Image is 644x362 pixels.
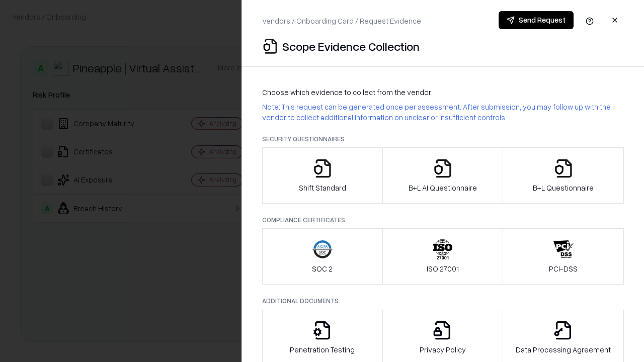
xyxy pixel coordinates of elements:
p: Vendors / Onboarding Card / Request Evidence [262,16,421,26]
button: Send Request [499,11,574,29]
p: Note: This request can be generated once per assessment. After submission, you may follow up with... [262,102,624,123]
p: Privacy Policy [420,344,466,355]
p: B+L AI Questionnaire [409,183,477,193]
button: Shift Standard [262,147,383,204]
p: Scope Evidence Collection [282,38,420,54]
p: Additional Documents [262,297,624,305]
p: Choose which evidence to collect from the vendor: [262,87,624,98]
p: B+L Questionnaire [533,183,594,193]
p: Penetration Testing [290,344,355,355]
p: Data Processing Agreement [516,344,611,355]
p: Security Questionnaires [262,135,624,143]
p: Compliance Certificates [262,216,624,224]
p: ISO 27001 [427,263,459,274]
p: PCI-DSS [549,263,578,274]
button: SOC 2 [262,228,383,285]
p: Shift Standard [299,183,346,193]
p: SOC 2 [312,263,333,274]
button: B+L AI Questionnaire [382,147,504,204]
button: B+L Questionnaire [503,147,624,204]
button: PCI-DSS [503,228,624,285]
button: ISO 27001 [382,228,504,285]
